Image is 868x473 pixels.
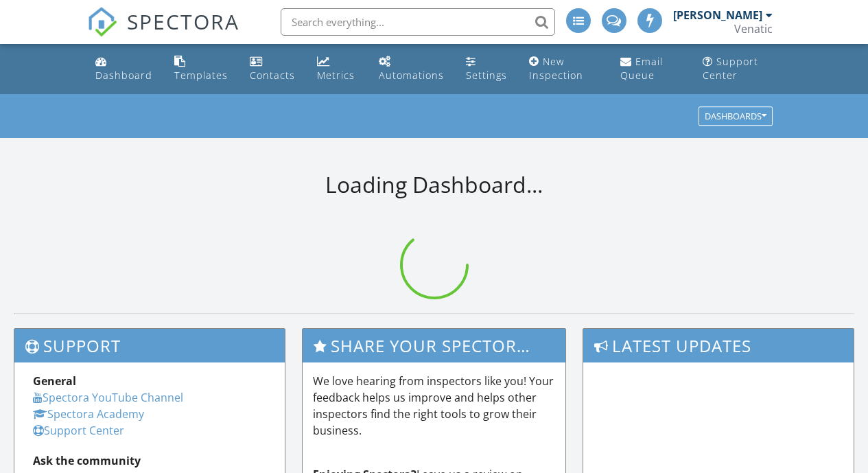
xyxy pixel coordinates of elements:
a: Spectora Academy [33,406,144,422]
a: Email Queue [615,49,685,89]
h3: Support [14,329,285,362]
div: Dashboards [705,112,766,122]
div: [PERSON_NAME] [673,8,762,22]
div: Templates [174,69,228,82]
strong: General [33,373,76,389]
div: Dashboard [95,69,152,82]
div: Venatic [734,22,773,36]
a: Dashboard [90,49,158,89]
span: SPECTORA [127,7,239,36]
a: New Inspection [524,49,604,89]
div: Settings [466,69,507,82]
p: We love hearing from inspectors like you! Your feedback helps us improve and helps other inspecto... [313,373,554,439]
button: Dashboards [699,107,773,126]
div: Contacts [250,69,295,82]
input: Search everything... [281,8,555,36]
a: SPECTORA [87,19,239,47]
a: Spectora YouTube Channel [33,390,183,405]
div: Ask the community [33,452,266,469]
a: Templates [169,49,233,89]
div: Automations [379,69,444,82]
a: Support Center [697,49,779,89]
a: Settings [460,49,513,89]
div: New Inspection [529,55,583,82]
h3: Latest Updates [583,329,854,362]
img: The Best Home Inspection Software - Spectora [87,7,117,37]
a: Automations (Advanced) [373,49,449,89]
div: Support Center [703,55,758,82]
a: Support Center [33,423,124,438]
div: Email Queue [620,55,663,82]
a: Metrics [312,49,362,89]
a: Contacts [244,49,301,89]
h3: Share Your Spectora Experience [303,329,565,362]
div: Metrics [317,69,355,82]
